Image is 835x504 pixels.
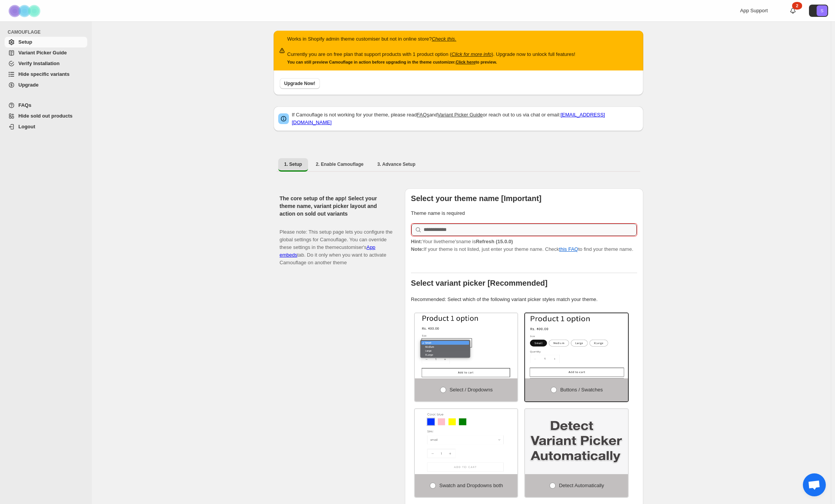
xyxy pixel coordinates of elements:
[439,483,503,488] span: Swatch and Dropdowns both
[5,47,87,58] a: Variant Picker Guide
[287,35,576,43] p: Works in Shopify admin theme customiser but not in online store?
[292,111,639,126] p: If Camouflage is not working for your theme, please read and or reach out to us via chat or email:
[18,71,70,77] span: Hide specific variants
[18,82,39,88] span: Upgrade
[437,112,483,118] a: Variant Picker Guide
[411,194,541,203] b: Select your theme name [Important]
[377,161,416,167] span: 3. Advance Setup
[5,80,87,90] a: Upgrade
[803,473,826,496] a: Chat öffnen
[287,51,576,58] p: Currently you are on free plan that support products with 1 product option ( ). Upgrade now to un...
[284,80,315,87] span: Upgrade Now!
[280,78,320,89] button: Upgrade Now!
[411,239,422,244] strong: Hint:
[740,8,768,13] span: App Support
[456,60,476,64] a: Click here
[411,239,513,244] span: Your live theme's name is
[525,313,628,378] img: Buttons / Swatches
[559,483,604,488] span: Detect Automatically
[450,387,493,393] span: Select / Dropdowns
[452,51,492,57] a: Click for more info
[417,112,429,118] a: FAQs
[411,296,637,303] p: Recommended: Select which of the following variant picker styles match your theme.
[18,50,67,56] span: Variant Picker Guide
[6,0,44,21] img: Camouflage
[5,69,87,80] a: Hide specific variants
[5,111,87,121] a: Hide sold out products
[476,239,513,244] strong: Refresh (15.0.0)
[415,313,518,378] img: Select / Dropdowns
[415,409,518,474] img: Swatch and Dropdowns both
[18,61,60,66] span: Verify Installation
[411,246,424,252] strong: Note:
[411,279,548,287] b: Select variant picker [Recommended]
[280,221,393,267] p: Please note: This setup page lets you configure the global settings for Camouflage. You can overr...
[316,161,364,167] span: 2. Enable Camouflage
[18,113,73,119] span: Hide sold out products
[411,238,637,253] p: If your theme is not listed, just enter your theme name. Check to find your theme name.
[5,121,87,132] a: Logout
[287,60,497,64] small: You can still preview Camouflage in action before upgrading in the theme customizer. to preview.
[280,195,393,218] h2: The core setup of the app! Select your theme name, variant picker layout and action on sold out v...
[792,2,802,10] div: 2
[817,5,827,16] span: Avatar with initials S
[559,246,578,252] a: this FAQ
[5,37,87,47] a: Setup
[5,58,87,69] a: Verify Installation
[18,102,31,108] span: FAQs
[560,387,603,393] span: Buttons / Swatches
[5,100,87,111] a: FAQs
[284,161,302,167] span: 1. Setup
[809,5,828,17] button: Avatar with initials S
[18,39,32,45] span: Setup
[8,29,88,35] span: CAMOUFLAGE
[789,7,797,15] a: 2
[525,409,628,474] img: Detect Automatically
[432,36,456,42] a: Check this.
[18,124,35,129] span: Logout
[411,209,637,217] p: Theme name is required
[820,8,823,13] text: S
